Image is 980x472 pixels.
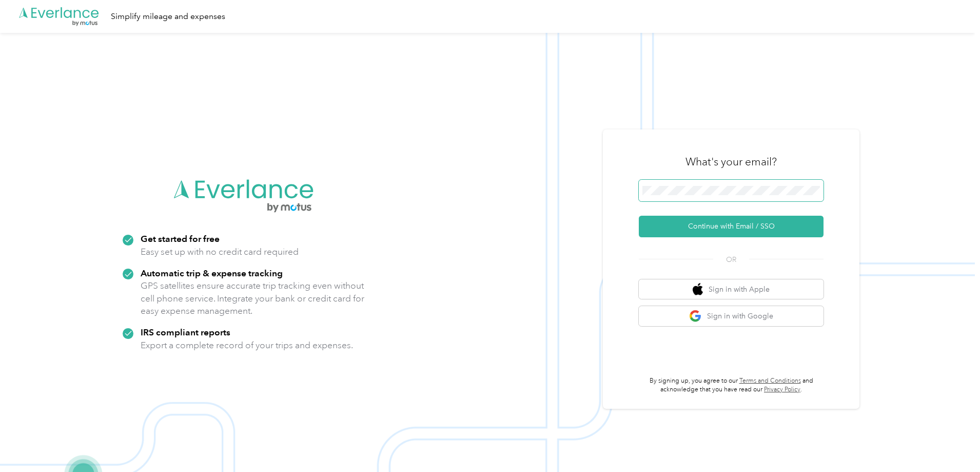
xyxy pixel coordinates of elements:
[141,246,299,258] p: Easy set up with no credit card required
[739,377,801,385] a: Terms and Conditions
[713,254,749,265] span: OR
[689,310,702,323] img: google logo
[111,10,225,23] div: Simplify mileage and expenses
[141,268,283,278] strong: Automatic trip & expense tracking
[685,155,777,169] h3: What's your email?
[141,327,230,337] strong: IRS compliant reports
[639,306,824,326] button: google logoSign in with Google
[693,283,703,296] img: apple logo
[141,233,220,244] strong: Get started for free
[141,279,365,317] p: GPS satellites ensure accurate trip tracking even without cell phone service. Integrate your bank...
[639,216,824,237] button: Continue with Email / SSO
[141,339,353,352] p: Export a complete record of your trips and expenses.
[639,376,824,394] p: By signing up, you agree to our and acknowledge that you have read our .
[764,386,800,393] a: Privacy Policy
[639,279,824,299] button: apple logoSign in with Apple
